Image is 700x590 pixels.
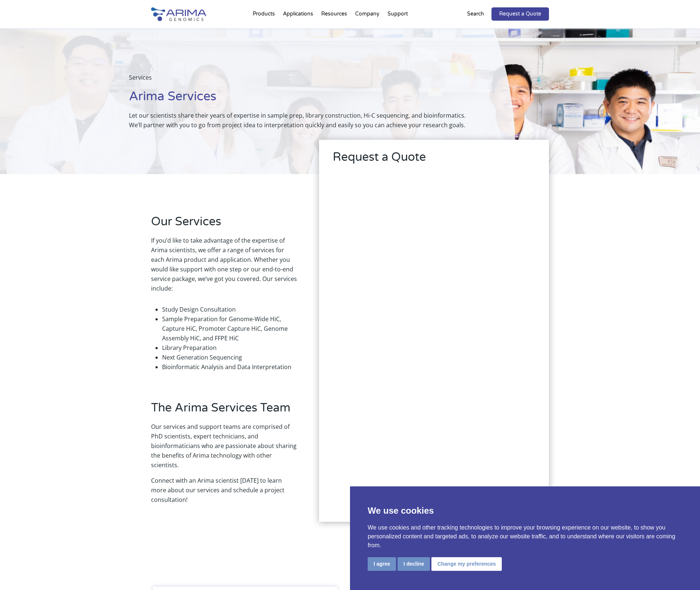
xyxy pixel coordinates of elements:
button: I decline [398,557,430,571]
li: Next Generation Sequencing [162,353,297,362]
button: Change my preferences [431,557,502,571]
p: Connect with an Arima scientist [DATE] to learn more about our services and schedule a project co... [151,476,297,510]
h2: Request a Quote [333,149,535,171]
h2: The Arima Services Team [151,400,297,422]
li: Study Design Consultation [162,305,297,314]
p: We use cookies [368,504,682,517]
li: Bioinformatic Analysis and Data Interpretation [162,362,297,372]
li: Library Preparation [162,343,297,353]
p: If you’d like to take advantage of the expertise of Arima scientists, we offer a range of service... [151,236,297,299]
p: Services [129,73,479,88]
a: Request a Quote [491,7,549,21]
p: Search [467,9,484,19]
p: Let our scientists share their years of expertise in sample prep, library construction, Hi-C sequ... [129,111,479,130]
p: Our services and support teams are comprised of PhD scientists, expert technicians, and bioinform... [151,422,297,476]
iframe: Form 1 [333,181,535,513]
li: Sample Preparation for Genome-Wide HiC, Capture HiC, Promoter Capture HiC, Genome Assembly HiC, a... [162,314,297,343]
h2: Our Services [151,214,297,236]
img: Arima-Genomics-logo [151,7,206,21]
h1: Arima Services [129,88,479,111]
p: We use cookies and other tracking technologies to improve your browsing experience on our website... [368,523,682,550]
button: I agree [368,557,396,571]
